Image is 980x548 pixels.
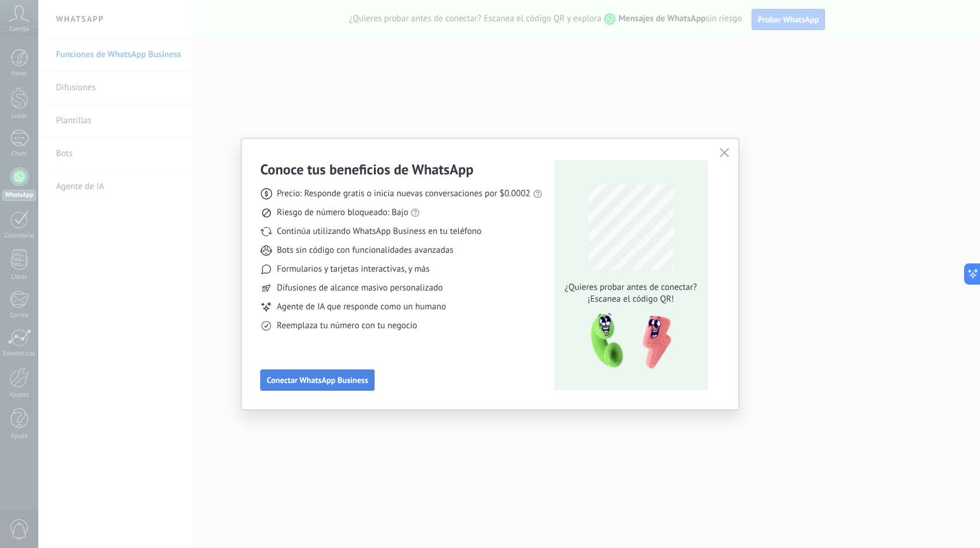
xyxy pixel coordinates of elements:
[277,226,481,237] span: Continúa utilizando WhatsApp Business en tu teléfono
[561,293,700,305] span: ¡Escanea el código QR!
[277,263,429,275] span: Formularios y tarjetas interactivas, y más
[260,369,375,391] button: Conectar WhatsApp Business
[277,282,443,294] span: Difusiones de alcance masivo personalizado
[277,301,446,313] span: Agente de IA que responde como un humano
[277,188,531,200] span: Precio: Responde gratis o inicia nuevas conversaciones por $0.0002
[561,282,700,293] span: ¿Quieres probar antes de conectar?
[277,320,417,332] span: Reemplaza tu número con tu negocio
[277,245,453,256] span: Bots sin código con funcionalidades avanzadas
[581,310,674,373] img: qr-pic-1x.png
[267,376,368,384] span: Conectar WhatsApp Business
[277,207,408,219] span: Riesgo de número bloqueado: Bajo
[260,160,474,179] h3: Conoce tus beneficios de WhatsApp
